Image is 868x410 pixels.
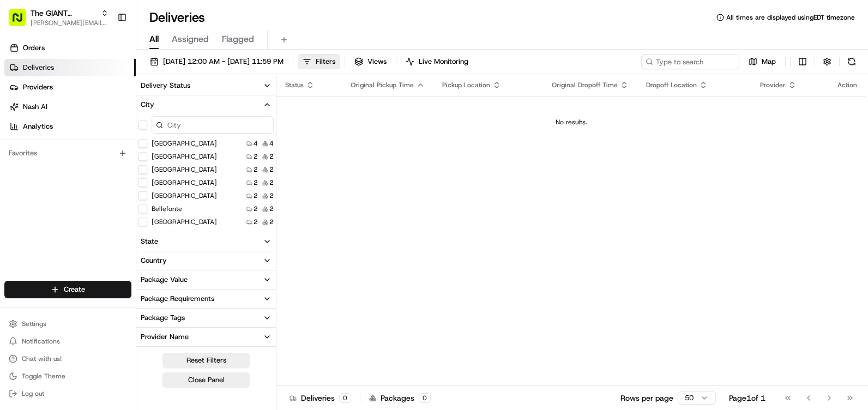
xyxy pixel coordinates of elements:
[172,33,209,46] span: Assigned
[103,158,175,169] span: API Documentation
[136,309,276,327] button: Package Tags
[4,351,131,366] button: Chat with us!
[4,98,136,116] a: Nash AI
[136,270,276,289] button: Package Value
[4,59,136,76] a: Deliveries
[641,54,739,69] input: Type to search
[141,100,154,110] div: City
[4,386,131,401] button: Log out
[37,115,138,124] div: We're available if you need us!
[77,184,132,193] a: Powered byPylon
[163,57,284,67] span: [DATE] 12:00 AM - [DATE] 11:59 PM
[141,256,167,266] div: Country
[4,118,136,135] a: Analytics
[442,81,490,89] span: Pickup Location
[269,139,274,148] span: 4
[23,43,45,53] span: Orders
[351,81,414,89] span: Original Pickup Time
[185,107,198,120] button: Start new chat
[23,102,47,112] span: Nash AI
[4,79,136,96] a: Providers
[281,118,861,126] div: No results.
[4,39,136,57] a: Orders
[136,290,276,308] button: Package Requirements
[254,152,258,161] span: 2
[269,165,274,174] span: 2
[298,54,340,69] button: Filters
[419,393,431,403] div: 0
[108,185,132,193] span: Pylon
[152,191,217,200] label: [GEOGRAPHIC_DATA]
[152,204,182,213] label: Bellefonte
[152,116,274,134] input: City
[349,54,391,69] button: Views
[269,152,274,161] span: 2
[22,158,83,169] span: Knowledge Base
[369,393,431,403] div: Packages
[4,144,131,162] div: Favorites
[22,337,60,346] span: Notifications
[141,275,188,285] div: Package Value
[162,353,250,368] button: Reset Filters
[729,393,765,403] div: Page 1 of 1
[4,334,131,349] button: Notifications
[254,204,258,213] span: 2
[31,8,97,19] span: The GIANT Company
[269,178,274,187] span: 2
[339,393,351,403] div: 0
[285,81,304,89] span: Status
[152,139,217,148] label: [GEOGRAPHIC_DATA]
[152,152,217,161] label: [GEOGRAPHIC_DATA]
[254,178,258,187] span: 2
[269,218,274,226] span: 2
[11,44,198,61] p: Welcome 👋
[28,70,180,82] input: Clear
[762,57,776,67] span: Map
[136,328,276,346] button: Provider Name
[269,204,274,213] span: 2
[290,393,351,403] div: Deliveries
[620,393,673,403] p: Rows per page
[64,285,85,294] span: Create
[22,354,62,363] span: Chat with us!
[31,19,108,27] button: [PERSON_NAME][EMAIL_ADDRESS][PERSON_NAME][DOMAIN_NAME]
[141,81,190,91] div: Delivery Status
[23,63,54,73] span: Deliveries
[136,76,276,95] button: Delivery Status
[367,57,387,67] span: Views
[837,81,857,89] div: Action
[141,313,185,323] div: Package Tags
[4,281,131,298] button: Create
[222,33,254,46] span: Flagged
[88,154,179,173] a: 💻API Documentation
[22,372,65,381] span: Toggle Theme
[11,11,33,33] img: Nash
[254,165,258,174] span: 2
[37,104,179,115] div: Start new chat
[844,54,859,69] button: Refresh
[254,218,258,226] span: 2
[152,165,217,174] label: [GEOGRAPHIC_DATA]
[145,54,288,69] button: [DATE] 12:00 AM - [DATE] 11:59 PM
[149,9,205,26] h1: Deliveries
[136,251,276,270] button: Country
[744,54,781,69] button: Map
[141,332,189,342] div: Provider Name
[316,57,335,67] span: Filters
[760,81,786,89] span: Provider
[4,369,131,384] button: Toggle Theme
[726,13,855,22] span: All times are displayed using EDT timezone
[22,389,44,398] span: Log out
[141,237,158,246] div: State
[269,191,274,200] span: 2
[4,316,131,331] button: Settings
[23,82,53,92] span: Providers
[401,54,473,69] button: Live Monitoring
[254,139,258,148] span: 4
[7,154,88,173] a: 📗Knowledge Base
[141,294,214,304] div: Package Requirements
[11,104,31,124] img: 1736555255976-a54dd68f-1ca7-489b-9aae-adbdc363a1c4
[149,33,159,46] span: All
[152,218,217,226] label: [GEOGRAPHIC_DATA]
